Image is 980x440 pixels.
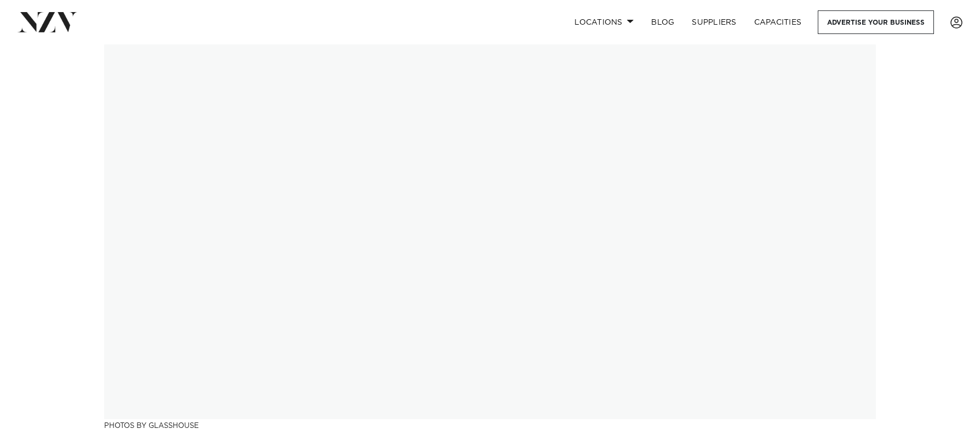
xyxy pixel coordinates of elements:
[745,10,811,34] a: Capacities
[566,10,642,34] a: Locations
[104,419,876,431] h3: Photos by Glasshouse
[642,10,683,34] a: BLOG
[683,10,745,34] a: SUPPLIERS
[818,10,934,34] a: Advertise your business
[18,12,77,32] img: nzv-logo.png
